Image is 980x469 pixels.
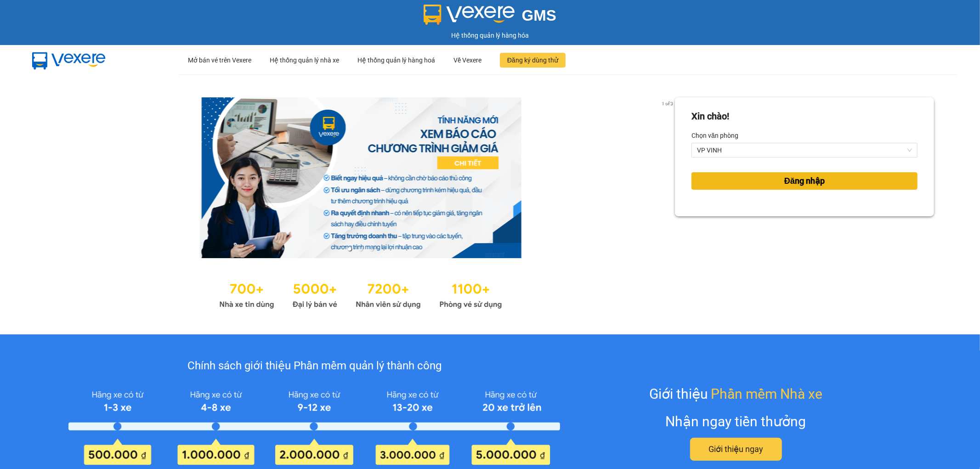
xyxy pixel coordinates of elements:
[708,443,763,456] span: Giới thiệu ngay
[784,175,825,187] span: Đăng nhập
[424,5,515,25] img: logo 2
[507,55,558,65] span: Đăng ký dùng thử
[270,45,339,75] div: Hệ thống quản lý nhà xe
[500,53,566,68] button: Đăng ký dùng thử
[348,247,351,251] li: slide item 1
[188,45,251,75] div: Mở bán vé trên Vexere
[691,128,738,143] label: Chọn văn phòng
[46,97,59,258] button: previous slide / item
[690,438,782,461] button: Giới thiệu ngay
[2,30,978,40] div: Hệ thống quản lý hàng hóa
[522,7,556,24] span: GMS
[691,109,729,124] div: Xin chào!
[697,143,912,157] span: VP VINH
[659,97,675,109] p: 1 of 3
[219,277,502,311] img: Statistics.png
[68,357,560,375] div: Chính sách giới thiệu Phần mềm quản lý thành công
[68,386,560,465] img: policy-intruduce-detail.png
[453,45,482,75] div: Về Vexere
[711,383,822,405] span: Phần mềm Nhà xe
[662,97,675,258] button: next slide / item
[370,247,374,251] li: slide item 3
[359,247,363,251] li: slide item 2
[666,411,806,432] div: Nhận ngay tiền thưởng
[424,14,556,21] a: GMS
[357,45,435,75] div: Hệ thống quản lý hàng hoá
[691,172,918,190] button: Đăng nhập
[23,45,115,75] img: mbUUG5Q.png
[649,383,822,405] div: Giới thiệu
